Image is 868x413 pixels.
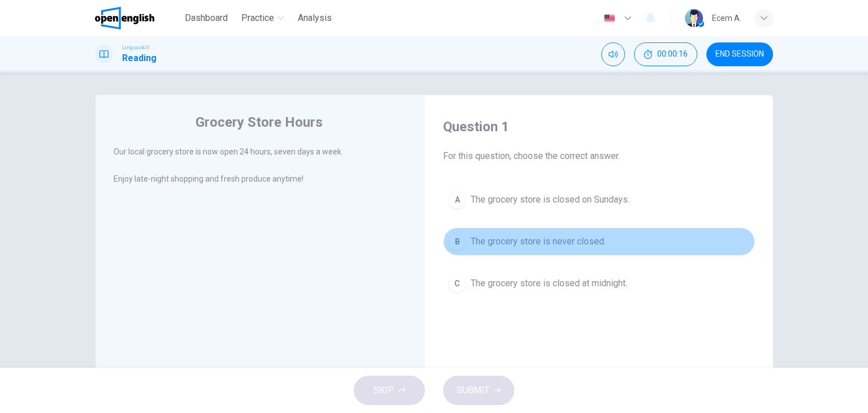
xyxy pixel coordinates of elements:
[95,7,180,29] a: OpenEnglish logo
[443,269,755,298] button: CThe grocery store is closed at midnight.
[448,233,466,251] div: B
[602,14,617,23] img: en
[241,11,274,25] span: Practice
[114,147,343,156] span: Our local grocery store is now open 24 hours, seven days a week.
[114,174,303,183] span: Enjoy late-night shopping and fresh produce anytime!
[634,42,697,66] button: 00:00:16
[443,149,755,163] span: For this question, choose the correct answer.
[471,277,627,290] span: The grocery store is closed at midnight.
[122,44,150,51] span: Linguaskill
[634,42,697,66] div: Hide
[448,191,466,209] div: A
[196,113,323,131] h4: Grocery Store Hours
[443,118,755,136] h4: Question 1
[706,42,773,66] button: END SESSION
[237,8,289,28] button: Practice
[443,186,755,214] button: AThe grocery store is closed on Sundays.
[298,11,332,25] span: Analysis
[185,11,228,25] span: Dashboard
[471,193,630,206] span: The grocery store is closed on Sundays.
[471,235,606,248] span: The grocery store is never closed.
[685,9,703,27] img: Profile picture
[715,50,764,59] span: END SESSION
[443,227,755,256] button: BThe grocery store is never closed.
[448,274,466,292] div: C
[293,8,336,28] button: Analysis
[657,50,688,59] span: 00:00:16
[180,8,232,28] button: Dashboard
[95,7,154,29] img: OpenEnglish logo
[712,11,741,25] div: Ecem A.
[601,42,625,66] div: Mute
[122,51,157,65] h1: Reading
